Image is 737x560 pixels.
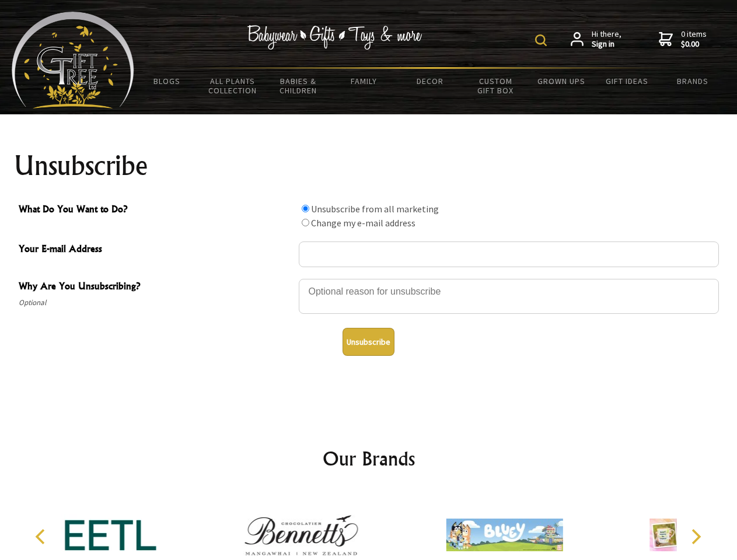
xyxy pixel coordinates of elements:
[463,69,529,103] a: Custom Gift Box
[299,279,719,314] textarea: Why Are You Unsubscribing?
[659,29,707,50] a: 0 items$0.00
[528,69,594,93] a: Grown Ups
[571,29,621,50] a: Hi there,Sign in
[14,152,724,180] h1: Unsubscribe
[592,29,621,50] span: Hi there,
[19,242,293,258] span: Your E-mail Address
[311,203,439,215] label: Unsubscribe from all marketing
[134,69,200,93] a: BLOGS
[681,29,707,50] span: 0 items
[343,328,394,356] button: Unsubscribe
[12,12,134,108] img: Babyware - Gifts - Toys and more...
[535,34,547,46] img: product search
[266,69,331,103] a: Babies & Children
[397,69,463,93] a: Decor
[302,219,309,226] input: What Do You Want to Do?
[19,202,293,219] span: What Do You Want to Do?
[660,69,726,93] a: Brands
[299,242,719,267] input: Your E-mail Address
[592,39,621,50] strong: Sign in
[302,205,309,212] input: What Do You Want to Do?
[681,39,707,50] strong: $0.00
[311,217,415,229] label: Change my e-mail address
[200,69,266,103] a: All Plants Collection
[594,69,660,93] a: Gift Ideas
[331,69,397,93] a: Family
[683,524,708,549] button: Next
[19,296,293,310] span: Optional
[29,524,55,549] button: Previous
[23,444,714,473] h2: Our Brands
[247,25,422,50] img: Babywear - Gifts - Toys & more
[19,279,293,296] span: Why Are You Unsubscribing?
